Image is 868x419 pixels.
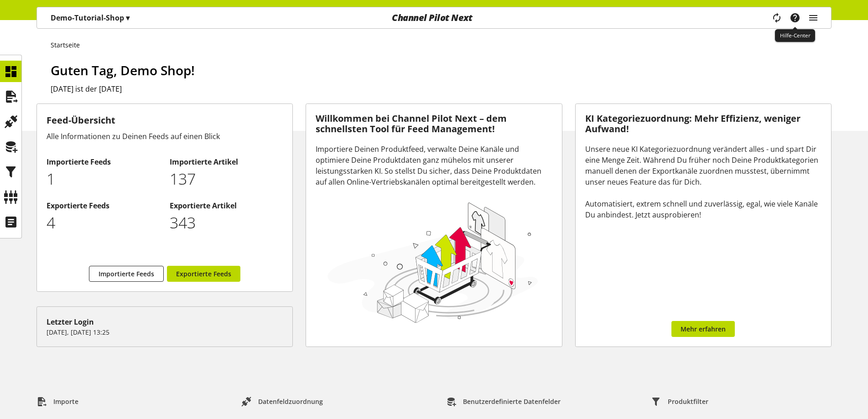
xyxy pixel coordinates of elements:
a: Benutzerdefinierte Datenfelder [439,393,568,410]
span: Exportierte Feeds [176,269,231,279]
div: Unsere neue KI Kategoriezuordnung verändert alles - und spart Dir eine Menge Zeit. Während Du frü... [585,144,821,220]
span: Datenfeldzuordnung [258,397,323,406]
p: [DATE], [DATE] 13:25 [47,327,283,337]
div: Letzter Login [47,316,283,327]
a: Produktfilter [644,393,716,410]
nav: main navigation [36,7,832,29]
span: Guten Tag, Demo Shop! [51,62,195,79]
img: 78e1b9dcff1e8392d83655fcfc870417.svg [325,199,541,326]
span: Importe [53,397,78,406]
h2: Importierte Feeds [47,156,160,167]
h2: Importierte Artikel [170,156,283,167]
span: ▾ [126,13,130,23]
span: Mehr erfahren [681,324,726,334]
div: Alle Informationen zu Deinen Feeds auf einen Blick [47,131,283,142]
span: Produktfilter [668,397,708,406]
h2: Exportierte Artikel [170,200,283,211]
a: Mehr erfahren [671,321,735,337]
h3: KI Kategoriezuordnung: Mehr Effizienz, weniger Aufwand! [585,114,821,134]
a: Importe [29,393,86,410]
p: 137 [170,167,283,191]
div: Importiere Deinen Produktfeed, verwalte Deine Kanäle und optimiere Deine Produktdaten ganz mühelo... [316,144,552,187]
a: Hilfe-Center [790,10,800,26]
span: Importierte Feeds [99,269,154,279]
div: Hilfe-Center [775,29,815,42]
p: 4 [47,211,160,234]
h3: Feed-Übersicht [47,114,283,127]
p: 1 [47,167,160,191]
span: Benutzerdefinierte Datenfelder [463,397,561,406]
h2: [DATE] ist der [DATE] [51,83,832,94]
a: Exportierte Feeds [167,266,240,282]
h3: Willkommen bei Channel Pilot Next – dem schnellsten Tool für Feed Management! [316,114,552,134]
p: 343 [170,211,283,234]
a: Importierte Feeds [89,266,164,282]
a: Datenfeldzuordnung [234,393,330,410]
p: Demo-Tutorial-Shop [51,12,130,23]
h2: Exportierte Feeds [47,200,160,211]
